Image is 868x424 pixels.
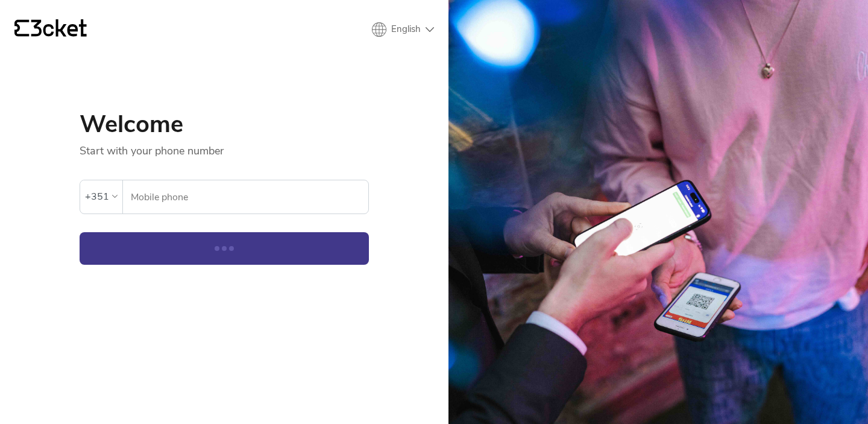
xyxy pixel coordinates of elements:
h1: Welcome [80,112,369,136]
g: {' '} [14,20,29,37]
p: Start with your phone number [80,136,369,158]
a: {' '} [14,19,87,40]
input: Mobile phone [130,180,368,214]
label: Mobile phone [123,180,368,214]
div: +351 [85,188,109,206]
button: Continue [80,232,369,265]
